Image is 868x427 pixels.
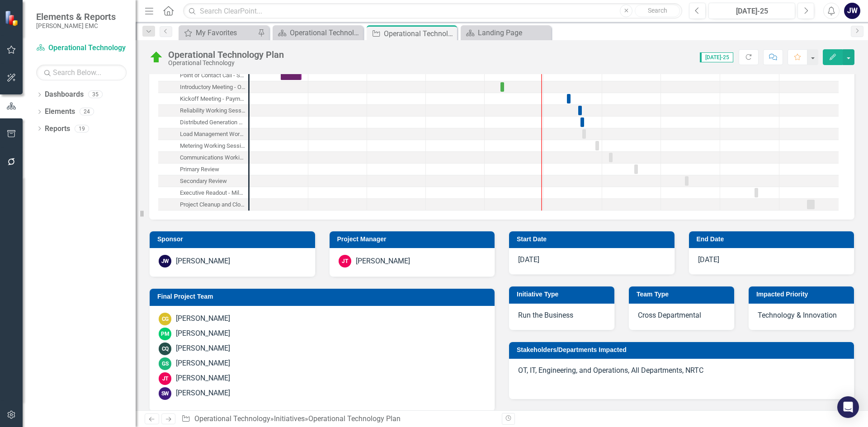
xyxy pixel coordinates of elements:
div: Task: Start date: 2025-12-15 End date: 2025-12-19 [158,199,248,211]
div: Task: Start date: 2025-11-18 End date: 2025-11-18 [158,187,248,199]
div: Operational Technology [290,27,361,38]
div: My Favorites [196,27,255,38]
a: Operational Technology [194,414,270,423]
h3: Stakeholders/Departments Impacted [517,347,849,353]
div: Distributed Generation Working Session [180,117,245,128]
h3: Initiative Type [517,291,610,298]
h3: End Date [697,236,850,243]
div: [PERSON_NAME] [176,328,230,339]
div: Task: Start date: 2025-10-13 End date: 2025-10-13 [158,175,248,187]
div: Task: Start date: 2025-09-17 End date: 2025-09-17 [634,164,638,174]
div: JT [159,372,171,385]
p: OT, IT, Engineering, and Operations, All Departments, NRTC [518,366,845,378]
a: Reports [45,124,70,134]
div: 24 [80,108,94,116]
div: » » [181,414,495,424]
div: [PERSON_NAME] [176,314,230,324]
div: Project Cleanup and Closure [158,199,248,211]
img: ClearPoint Strategy [4,10,21,27]
span: [DATE] [518,255,539,264]
div: Point of Contact Call - Starts the initial data requests process [180,70,245,81]
div: Task: Start date: 2025-08-13 End date: 2025-08-13 [567,94,571,103]
div: Reliability Working Session [158,105,248,117]
div: [PERSON_NAME] [356,256,410,267]
div: 35 [88,91,103,99]
div: CG [159,313,171,325]
div: Landing Page [478,27,549,38]
div: Introductory Meeting - Onsite Meeting with the Team [158,81,248,93]
div: Task: Start date: 2025-08-19 End date: 2025-08-19 [578,106,582,115]
div: Task: Start date: 2025-08-21 End date: 2025-08-21 [582,129,586,139]
div: Operational Technology Plan [308,414,401,423]
div: Load Management Working Session [158,128,248,140]
div: Task: Start date: 2025-08-28 End date: 2025-08-28 [158,140,248,152]
span: Elements & Reports [36,11,116,22]
div: [PERSON_NAME] [176,373,230,384]
div: Open Intercom Messenger [837,396,859,418]
div: Introductory Meeting - Onsite Meeting with the Team [180,81,245,93]
div: Task: Start date: 2025-09-17 End date: 2025-09-17 [158,164,248,175]
div: Task: Start date: 2025-07-09 End date: 2025-07-09 [500,82,504,92]
span: Run the Business [518,311,573,319]
h3: Team Type [637,291,730,298]
div: CQ [159,343,171,355]
div: Task: Start date: 2025-08-20 End date: 2025-08-20 [158,117,248,128]
a: Landing Page [463,27,549,38]
div: Reliability Working Session [180,105,245,117]
div: Task: Start date: 2025-09-04 End date: 2025-09-04 [158,152,248,164]
div: [PERSON_NAME] [176,343,230,354]
div: Executive Readout - Milestone ($15,000) [158,187,248,199]
div: Task: Start date: 2025-03-17 End date: 2025-03-28 [281,70,302,80]
div: Task: Start date: 2025-08-28 End date: 2025-08-28 [595,141,599,150]
button: [DATE]-25 [708,3,795,19]
small: [PERSON_NAME] EMC [36,22,116,29]
div: Task: Start date: 2025-03-17 End date: 2025-03-28 [158,70,248,81]
div: Kickoff Meeting - Payment Milestone ($5,000) [158,93,248,105]
div: [PERSON_NAME] [176,256,230,267]
div: [PERSON_NAME] [176,358,230,369]
h3: Impacted Priority [756,291,849,298]
h3: Project Manager [337,236,491,243]
button: JW [844,3,860,19]
div: [DATE]-25 [712,6,792,17]
div: Kickoff Meeting - Payment Milestone ($5,000) [180,93,245,105]
img: At Target [149,50,164,65]
div: Primary Review [180,164,219,175]
input: Search Below... [36,65,127,80]
div: JW [159,255,171,267]
a: Initiatives [274,414,305,423]
div: Task: Start date: 2025-08-13 End date: 2025-08-13 [158,93,248,105]
span: Search [648,7,667,14]
button: Search [635,5,680,17]
div: [PERSON_NAME] [176,388,230,399]
a: Operational Technology [36,43,127,53]
div: Task: Start date: 2025-08-21 End date: 2025-08-21 [158,128,248,140]
input: Search ClearPoint... [183,3,682,19]
div: Task: Start date: 2025-07-09 End date: 2025-07-09 [158,81,248,93]
div: Communications Working Session - Payment Milestone ($15,000) [180,152,245,164]
span: [DATE] [698,255,719,264]
h3: Final Project Team [157,293,490,300]
div: Point of Contact Call - Starts the initial data requests process [158,70,248,81]
div: SW [159,387,171,400]
div: GS [159,357,171,370]
div: Primary Review [158,164,248,175]
div: JT [339,255,351,267]
div: Load Management Working Session [180,128,245,140]
div: Project Cleanup and Closure [180,199,245,211]
h3: Sponsor [157,236,311,243]
div: Task: Start date: 2025-10-13 End date: 2025-10-13 [685,176,689,186]
div: Task: Start date: 2025-09-04 End date: 2025-09-04 [609,153,613,162]
div: Task: Start date: 2025-08-20 End date: 2025-08-20 [580,117,584,127]
a: My Favorites [181,27,255,38]
a: Dashboards [45,89,84,100]
div: Metering Working Session [158,140,248,152]
div: Task: Start date: 2025-11-18 End date: 2025-11-18 [755,188,758,197]
div: 19 [75,125,89,132]
div: Operational Technology Plan [384,28,455,39]
div: Metering Working Session [180,140,245,152]
div: Distributed Generation Working Session [158,117,248,128]
div: Task: Start date: 2025-08-19 End date: 2025-08-19 [158,105,248,117]
div: Operational Technology [168,60,284,66]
